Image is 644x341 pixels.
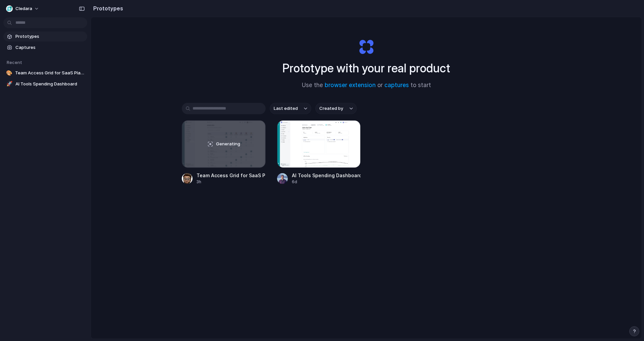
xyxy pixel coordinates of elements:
[7,60,22,65] span: Recent
[197,179,266,185] div: 3h
[315,103,357,114] button: Created by
[15,33,85,40] span: Prototypes
[6,81,13,87] div: 🚀
[277,120,361,185] a: AI Tools Spending DashboardAI Tools Spending Dashboard6d
[319,105,343,112] span: Created by
[325,82,376,88] a: browser extension
[3,79,87,89] a: 🚀AI Tools Spending Dashboard
[91,4,123,12] h2: Prototypes
[216,141,240,147] span: Generating
[3,68,87,78] a: 🎨Team Access Grid for SaaS Platforms
[197,172,266,179] div: Team Access Grid for SaaS Platforms
[274,105,298,112] span: Last edited
[3,43,87,53] a: Captures
[292,179,361,185] div: 6d
[292,172,361,179] div: AI Tools Spending Dashboard
[182,120,266,185] a: Team Access Grid for SaaS PlatformsGeneratingTeam Access Grid for SaaS Platforms3h
[15,70,85,76] span: Team Access Grid for SaaS Platforms
[15,5,32,12] span: Cledara
[3,3,43,14] button: Cledara
[384,82,409,88] a: captures
[15,44,85,51] span: Captures
[6,70,12,76] div: 🎨
[270,103,311,114] button: Last edited
[302,81,431,90] span: Use the or to start
[282,59,450,77] h1: Prototype with your real product
[15,81,85,87] span: AI Tools Spending Dashboard
[3,31,87,42] a: Prototypes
